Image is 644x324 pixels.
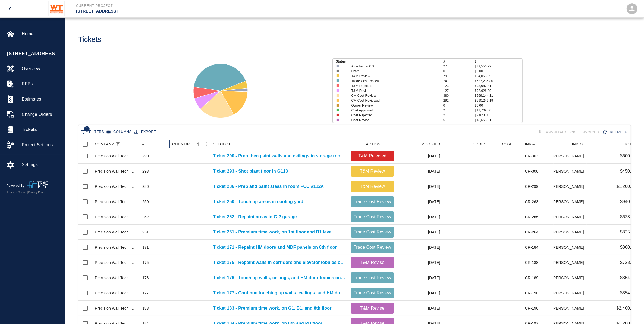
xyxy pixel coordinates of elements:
[443,140,489,148] div: CODES
[475,69,522,74] p: $0.00
[351,74,434,79] p: T&M Review
[80,128,105,136] button: Show filters
[554,209,587,225] div: [PERSON_NAME]
[554,285,587,301] div: [PERSON_NAME]
[443,103,475,108] p: 0
[142,184,149,189] div: 286
[443,64,475,69] p: 27
[27,181,48,188] img: TracFlo
[397,140,443,148] div: MODIFIED
[48,1,65,16] img: Whiting-Turner
[142,140,144,148] div: #
[172,140,194,148] div: CLIENT/PCO #
[525,153,538,159] div: CR-303
[502,140,511,148] div: CO #
[95,245,137,250] div: Precision Wall Tech, Inc.
[95,229,137,235] div: Precision Wall Tech, Inc.
[92,140,140,148] div: COMPANY
[475,64,522,69] p: $39,556.99
[213,168,288,175] p: Ticket 293 - Shot blast floor in G113
[142,214,149,220] div: 252
[443,113,475,118] p: 2
[353,290,392,296] p: Trade Cost Review
[95,275,137,281] div: Precision Wall Tech, Inc.
[397,148,443,164] div: [DATE]
[95,140,114,148] div: COMPANY
[525,229,538,235] div: CR-264
[95,260,137,265] div: Precision Wall Tech, Inc.
[351,79,434,83] p: Trade Cost Review
[397,194,443,209] div: [DATE]
[213,275,345,281] a: Ticket 176 - Touch up walls, ceilings, and HM door frames on 5th floor
[617,298,644,324] div: Chat Widget
[443,79,475,83] p: 741
[397,225,443,240] div: [DATE]
[142,306,149,311] div: 183
[525,260,538,265] div: CR-188
[140,140,169,148] div: #
[397,164,443,179] div: [DATE]
[443,59,475,64] p: #
[7,183,27,188] p: Powered By
[475,88,522,93] p: $92,626.89
[213,198,303,205] a: Ticket 250 - Touch up areas in cooling yard
[525,140,535,148] div: INV #
[473,140,486,148] div: CODES
[601,128,630,137] button: Refresh
[525,169,538,174] div: CR-306
[620,275,636,281] p: $354.32
[213,229,333,235] a: Ticket 251 - Premium time work, on 1st floor and B1 level
[213,305,332,311] p: Ticket 183 - Premium time work, on G1, B1, and 8th floor
[95,199,137,204] div: Precision Wall Tech, Inc.
[22,66,61,72] span: Overview
[397,301,443,316] div: [DATE]
[587,140,639,148] div: TOTAL
[353,198,392,205] p: Trade Cost Review
[397,255,443,270] div: [DATE]
[336,59,443,64] p: Status
[22,126,61,133] span: Tickets
[475,98,522,103] p: $690,246.19
[397,209,443,225] div: [DATE]
[22,96,61,102] span: Estimates
[353,244,392,251] p: Trade Cost Review
[443,74,475,79] p: 79
[95,290,137,296] div: Precision Wall Tech, Inc.
[554,140,587,148] div: INBOX
[76,3,351,8] p: Current Project
[142,275,149,281] div: 176
[213,259,345,266] a: Ticket 175 - Repaint walls in corridors and elevator lobbies on G1 level
[475,79,522,83] p: $527,235.80
[616,305,636,311] p: $2,400.00
[554,301,587,316] div: [PERSON_NAME]
[114,140,122,148] button: Show filters
[142,169,149,174] div: 293
[142,229,149,235] div: 251
[620,168,636,175] p: $450.00
[475,113,522,118] p: $2,873.88
[353,168,392,175] p: T&M Review
[554,255,587,270] div: [PERSON_NAME]
[3,2,16,15] button: open drawer
[525,184,538,189] div: CR-299
[213,244,337,251] a: Ticket 171 - Repaint HM doors and MDF panels on 8th floor
[95,184,137,189] div: Precision Wall Tech, Inc.
[213,140,231,148] div: SUBJECT
[397,240,443,255] div: [DATE]
[489,140,522,148] div: CO #
[525,290,538,296] div: CR-190
[620,244,636,251] p: $300.00
[351,83,434,88] p: T&M Rejected
[213,153,345,159] a: Ticket 290 - Prep then paint walls and ceilings in storage room G113
[95,214,137,220] div: Precision Wall Tech, Inc.
[443,83,475,88] p: 123
[213,290,345,296] a: Ticket 177 - Continue touching up walls, ceilings, and HM door frames on 5th floor
[84,126,90,132] span: 1
[7,191,27,194] a: Terms of Service
[122,140,129,148] button: Sort
[133,128,157,136] button: Export
[525,306,538,311] div: CR-196
[351,118,434,123] p: Cost Revise
[353,214,392,220] p: Trade Cost Review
